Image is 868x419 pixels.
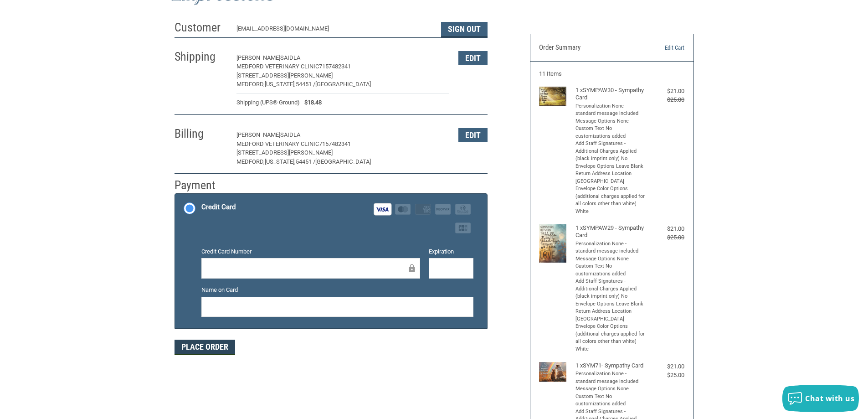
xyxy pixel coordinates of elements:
h3: 11 Items [539,70,684,78]
li: Return Address Location [GEOGRAPHIC_DATA] [575,308,646,323]
div: [EMAIL_ADDRESS][DOMAIN_NAME] [236,24,432,37]
button: Edit [458,128,488,142]
span: $18.48 [300,98,322,107]
span: 54451 / [296,158,315,165]
h2: Payment [175,178,228,193]
li: Custom Text No customizations added [575,393,646,408]
span: [PERSON_NAME] [236,131,280,138]
li: Personalization None - standard message included [575,103,646,118]
button: Chat with us [782,385,859,412]
li: Custom Text No customizations added [575,263,646,278]
h4: 1 x SYMPAW29 - Sympathy Card [575,224,646,239]
div: Credit Card [201,200,236,215]
span: [PERSON_NAME] [236,54,280,61]
span: [STREET_ADDRESS][PERSON_NAME] [236,72,333,79]
li: Return Address Location [GEOGRAPHIC_DATA] [575,170,646,185]
button: Sign Out [441,22,488,37]
h2: Shipping [175,49,228,64]
span: 7157482341 [319,63,351,70]
h3: Order Summary [539,43,638,52]
span: Saidla [280,54,300,61]
span: [STREET_ADDRESS][PERSON_NAME] [236,149,333,156]
li: Message Options None [575,255,646,263]
div: $21.00 [648,87,684,96]
label: Expiration [429,247,473,256]
div: $25.00 [648,233,684,242]
li: Message Options None [575,118,646,125]
li: Envelope Options Leave Blank [575,163,646,171]
li: Envelope Color Options (additional charges applied for all colors other than white) White [575,185,646,215]
h4: 1 x SYMPAW30 - Sympathy Card [575,87,646,102]
li: Message Options None [575,385,646,393]
button: Place Order [175,340,235,355]
h4: 1 x SYM71- Sympathy Card [575,362,646,369]
li: Custom Text No customizations added [575,125,646,140]
span: [US_STATE], [265,158,296,165]
span: Medford Veterinary Clinic [236,63,319,70]
span: [GEOGRAPHIC_DATA] [315,158,371,165]
div: $21.00 [648,224,684,233]
span: Medford Veterinary Clinic [236,140,319,147]
li: Personalization None - standard message included [575,240,646,255]
span: [US_STATE], [265,81,296,88]
label: Credit Card Number [201,247,420,256]
li: Personalization None - standard message included [575,370,646,385]
span: 7157482341 [319,140,351,147]
button: Edit [458,51,488,65]
span: Shipping (UPS® Ground) [236,98,300,107]
li: Add Staff Signatures - Additional Charges Applied (black imprint only) No [575,140,646,163]
li: Add Staff Signatures - Additional Charges Applied (black imprint only) No [575,278,646,300]
div: $25.00 [648,371,684,380]
span: Medford, [236,158,265,165]
span: [GEOGRAPHIC_DATA] [315,81,371,88]
div: $21.00 [648,362,684,371]
span: 54451 / [296,81,315,88]
li: Envelope Color Options (additional charges applied for all colors other than white) White [575,323,646,353]
label: Name on Card [201,285,473,295]
div: $25.00 [648,95,684,104]
li: Envelope Options Leave Blank [575,300,646,308]
span: Medford, [236,81,265,88]
a: Edit Cart [638,43,684,52]
span: Chat with us [805,393,854,403]
span: Saidla [280,131,300,138]
h2: Customer [175,20,228,35]
h2: Billing [175,126,228,141]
